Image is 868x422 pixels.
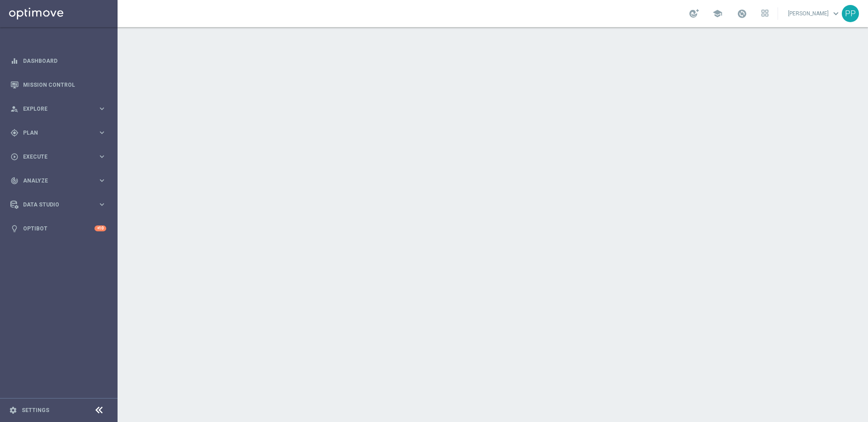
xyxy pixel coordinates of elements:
[10,216,106,240] div: Optibot
[23,49,106,73] a: Dashboard
[98,200,106,209] i: keyboard_arrow_right
[10,201,98,209] div: Data Studio
[23,216,94,240] a: Optibot
[10,129,98,137] div: Plan
[10,177,98,185] div: Analyze
[98,176,106,185] i: keyboard_arrow_right
[22,408,49,413] a: Settings
[23,154,98,159] span: Execute
[98,128,106,137] i: keyboard_arrow_right
[23,73,106,97] a: Mission Control
[23,178,98,183] span: Analyze
[9,406,17,414] i: settings
[98,104,106,113] i: keyboard_arrow_right
[10,153,19,161] i: play_circle_outline
[94,225,106,231] div: +10
[10,129,19,137] i: gps_fixed
[831,9,841,19] span: keyboard_arrow_down
[23,106,98,112] span: Explore
[10,201,107,208] button: Data Studio keyboard_arrow_right
[10,129,107,136] button: gps_fixed Plan keyboard_arrow_right
[10,49,106,73] div: Dashboard
[10,177,19,185] i: track_changes
[98,152,106,161] i: keyboard_arrow_right
[10,153,98,161] div: Execute
[10,57,107,65] button: equalizer Dashboard
[10,73,106,97] div: Mission Control
[10,57,19,65] i: equalizer
[787,7,842,20] a: [PERSON_NAME]keyboard_arrow_down
[10,177,107,184] button: track_changes Analyze keyboard_arrow_right
[10,105,98,113] div: Explore
[10,105,19,113] i: person_search
[23,130,98,136] span: Plan
[10,81,107,89] button: Mission Control
[10,105,107,113] button: person_search Explore keyboard_arrow_right
[23,202,98,207] span: Data Studio
[842,5,859,22] div: PP
[10,225,19,233] i: lightbulb
[10,225,107,232] button: lightbulb Optibot +10
[712,9,722,19] span: school
[10,153,107,160] button: play_circle_outline Execute keyboard_arrow_right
